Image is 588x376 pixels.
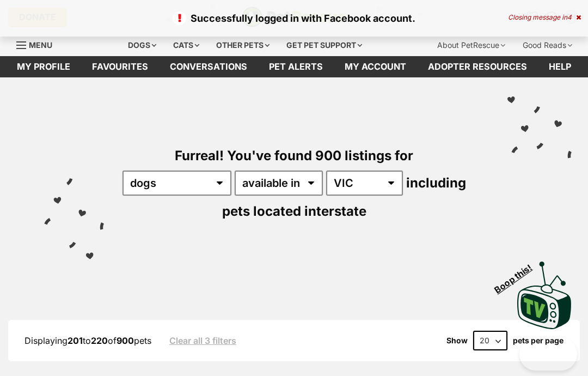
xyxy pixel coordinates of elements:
[29,40,52,50] span: Menu
[493,256,543,295] span: Boop this!
[209,34,277,56] div: Other pets
[68,335,83,346] strong: 201
[515,34,580,56] div: Good Reads
[517,252,572,331] a: Boop this!
[175,148,413,163] span: Furreal! You've found 900 listings for
[16,34,60,54] a: Menu
[120,34,164,56] div: Dogs
[519,338,577,371] iframe: Help Scout Beacon - Open
[24,335,151,346] span: Displaying to of pets
[508,14,581,21] div: Closing message in
[11,11,577,26] p: Successfully logged in with Facebook account.
[258,56,334,77] a: Pet alerts
[166,34,207,56] div: Cats
[159,56,258,77] a: conversations
[417,56,538,77] a: Adopter resources
[81,56,159,77] a: Favourites
[538,56,582,77] a: Help
[567,13,572,21] span: 4
[517,262,572,329] img: PetRescue TV logo
[513,336,563,345] label: pets per page
[169,336,236,345] a: Clear all 3 filters
[446,336,468,345] span: Show
[430,34,513,56] div: About PetRescue
[91,335,108,346] strong: 220
[334,56,417,77] a: My account
[117,335,134,346] strong: 900
[222,175,466,219] span: including pets located interstate
[6,56,81,77] a: My profile
[279,34,370,56] div: Get pet support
